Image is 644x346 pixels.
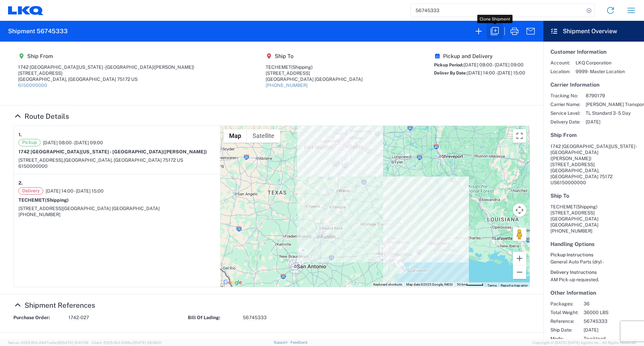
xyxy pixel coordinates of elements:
span: [DATE] 08:00 - [DATE] 09:00 [43,140,103,146]
h2: Shipment 56745333 [8,27,68,35]
span: [STREET_ADDRESS], [18,157,64,163]
button: Keyboard shortcuts [373,282,402,287]
div: General Auto Parts (dry) - [550,259,637,265]
a: Hide Details [13,301,95,309]
span: 36 [584,301,641,307]
span: [DATE] 09:39:01 [134,341,161,345]
span: Tracking No: [550,93,580,99]
h6: Pickup Instructions [550,252,637,258]
a: 6150000000 [18,83,47,88]
button: Zoom out [513,265,526,279]
strong: Purchase Order: [13,314,64,321]
a: Support [274,340,290,344]
button: Show street map [223,129,247,143]
h5: Pickup and Delivery [434,53,525,59]
span: Truckload [584,336,641,342]
h5: Ship To [266,53,363,59]
span: [DATE] 08:00 - [DATE] 09:00 [464,62,524,67]
span: Delivery [18,187,43,195]
span: [GEOGRAPHIC_DATA] [GEOGRAPHIC_DATA] [63,206,160,211]
span: Ship Date: [550,327,578,333]
span: (Shipping) [291,64,313,70]
span: 9999 - Master Location [576,68,625,75]
strong: 1. [18,131,22,139]
div: 6150000000 [18,163,215,169]
span: Service Level: [550,110,580,116]
span: [STREET_ADDRESS] [18,206,63,211]
span: 6150000000 [557,180,586,185]
a: Open this area in Google Maps (opens a new window) [222,278,244,287]
span: LKQ Corporation [576,60,625,66]
span: Total Weight: [550,309,578,315]
span: TECHEMET [STREET_ADDRESS] [550,204,597,215]
div: [GEOGRAPHIC_DATA] [GEOGRAPHIC_DATA] [266,76,363,82]
span: (Shipping) [45,197,69,203]
h5: Handling Options [550,241,637,247]
h6: Delivery Instructions [550,269,637,275]
a: Report a map error [501,284,528,287]
span: Delivery Date: [550,119,580,125]
address: [GEOGRAPHIC_DATA] [GEOGRAPHIC_DATA] [550,204,637,234]
strong: 1742 [GEOGRAPHIC_DATA][US_STATE] - [GEOGRAPHIC_DATA] [18,149,207,154]
span: Deliver By Date: [434,70,467,76]
span: [STREET_ADDRESS] [550,162,595,167]
h5: Carrier Information [550,82,637,88]
span: Reference: [550,318,578,324]
div: [STREET_ADDRESS] [266,70,363,76]
strong: TECHEMET [18,197,69,203]
img: Google [222,278,244,287]
span: [GEOGRAPHIC_DATA], [GEOGRAPHIC_DATA] 75172 US [64,157,183,163]
div: [PHONE_NUMBER] [18,211,215,217]
span: Location: [550,68,570,75]
span: Pickup Period: [434,62,464,67]
span: Account: [550,60,570,66]
button: Zoom in [513,252,526,265]
button: Map Scale: 50 km per 47 pixels [455,282,485,287]
a: [PHONE_NUMBER] [266,83,308,88]
span: 36000 LBS [584,309,641,315]
span: [DATE] 14:00 - [DATE] 15:00 [467,70,525,76]
h5: Ship From [550,132,637,138]
span: Map data ©2025 Google, INEGI [406,283,453,286]
strong: 2. [18,179,23,187]
span: [DATE] 10:47:06 [61,341,89,345]
div: AM Pick-up requested. [550,277,637,283]
span: Server: 2025.19.0-d447cefac8f [8,341,89,345]
span: ([PERSON_NAME]) [153,64,194,70]
span: (Shipping) [576,204,597,209]
strong: Bill Of Lading: [188,314,238,321]
a: Terms [487,284,497,287]
button: Show satellite imagery [247,129,280,143]
span: 1742-027 [68,314,89,321]
span: Copyright © [DATE]-[DATE] Agistix Inc., All Rights Reserved [533,340,636,346]
a: Hide Details [13,112,69,120]
button: Toggle fullscreen view [513,129,526,143]
span: Packages: [550,301,578,307]
span: [DATE] 14:00 - [DATE] 15:00 [46,188,104,194]
span: Carrier Name: [550,101,580,107]
span: 56745333 [243,314,267,321]
div: TECHEMET [266,64,363,70]
span: 50 km [457,283,466,286]
address: [GEOGRAPHIC_DATA], [GEOGRAPHIC_DATA] 75172 US [550,143,637,186]
span: Mode: [550,336,578,342]
button: Drag Pegman onto the map to open Street View [513,228,526,241]
span: 56745333 [584,318,641,324]
span: [DATE] [584,327,641,333]
h5: Ship To [550,193,637,199]
span: 1742 [GEOGRAPHIC_DATA][US_STATE] - [GEOGRAPHIC_DATA] [550,144,637,155]
span: Pickup [18,139,41,146]
a: Feedback [290,340,308,344]
div: 1742 [GEOGRAPHIC_DATA][US_STATE] - [GEOGRAPHIC_DATA] [18,64,194,70]
input: Shipment, tracking or reference number [411,4,584,17]
span: ([PERSON_NAME]) [550,156,591,161]
span: ([PERSON_NAME]) [163,149,207,154]
h5: Customer Information [550,49,637,55]
div: [GEOGRAPHIC_DATA], [GEOGRAPHIC_DATA] 75172 US [18,76,194,82]
span: Client: 2025.19.0-129fbcf [92,341,161,345]
h5: Other Information [550,290,637,296]
header: Shipment Overview [543,21,644,42]
button: Map camera controls [513,203,526,217]
h5: Ship From [18,53,194,59]
span: [PHONE_NUMBER] [550,228,592,234]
